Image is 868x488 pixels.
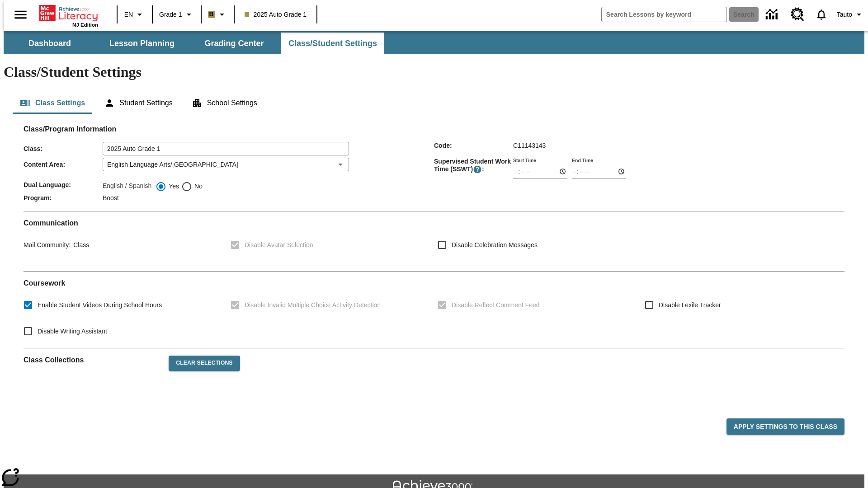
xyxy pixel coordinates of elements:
[5,33,95,54] button: Dashboard
[24,125,844,133] h2: Class/Program Information
[24,134,844,204] div: Class/Program Information
[7,1,34,28] button: Open side menu
[24,181,103,188] span: Dual Language :
[24,241,71,249] span: Mail Community :
[4,64,864,80] h1: Class/Student Settings
[833,6,868,23] button: Profile/Settings
[39,3,98,28] div: Home
[184,92,264,114] button: School Settings
[24,348,844,394] div: Class Collections
[4,31,864,54] div: SubNavbar
[71,241,89,249] span: Class
[281,33,384,54] button: Class/Student Settings
[726,418,844,435] button: Apply Settings to this Class
[120,6,149,23] button: Language: EN, Select a language
[810,3,833,26] a: Notifications
[156,6,198,23] button: Grade: Grade 1, Select a grade
[245,300,381,310] span: Disable Invalid Multiple Choice Activity Detection
[473,165,482,174] button: Supervised Student Work Time is the timeframe when students can take LevelSet and when lessons ar...
[38,300,162,310] span: Enable Student Videos During School Hours
[4,33,385,54] div: SubNavbar
[209,9,214,20] span: B
[97,33,187,54] button: Lesson Planning
[124,10,133,19] span: EN
[513,157,536,164] label: Start Time
[24,279,844,341] div: Coursework
[24,219,844,227] h2: Communication
[39,4,98,22] a: Home
[103,181,151,192] label: English / Spanish
[434,142,513,149] span: Code :
[24,279,844,287] h2: Course work
[72,22,98,28] span: NJ Edition
[837,10,852,19] span: Tauto
[572,157,593,164] label: End Time
[169,356,240,371] button: Clear Selections
[24,145,103,152] span: Class :
[452,300,540,310] span: Disable Reflect Comment Feed
[452,240,538,250] span: Disable Celebration Messages
[602,7,726,22] input: search field
[192,182,203,191] span: No
[785,2,810,27] a: Resource Center, Will open in new tab
[204,6,231,23] button: Boost Class color is light brown. Change class color
[24,219,844,264] div: Communication
[245,10,307,19] span: 2025 Auto Grade 1
[24,356,161,364] h2: Class Collections
[434,158,513,174] span: Supervised Student Work Time (SSWT) :
[659,300,721,310] span: Disable Lexile Tracker
[97,92,179,114] button: Student Settings
[13,92,92,114] button: Class Settings
[760,2,785,27] a: Data Center
[159,10,182,19] span: Grade 1
[245,240,313,250] span: Disable Avatar Selection
[13,92,855,114] div: Class/Student Settings
[38,327,107,336] span: Disable Writing Assistant
[103,194,119,202] span: Boost
[24,194,103,202] span: Program :
[103,142,349,155] input: Class
[166,182,179,191] span: Yes
[103,158,349,171] div: English Language Arts/[GEOGRAPHIC_DATA]
[513,142,546,149] span: C11143143
[24,161,103,168] span: Content Area :
[189,33,279,54] button: Grading Center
